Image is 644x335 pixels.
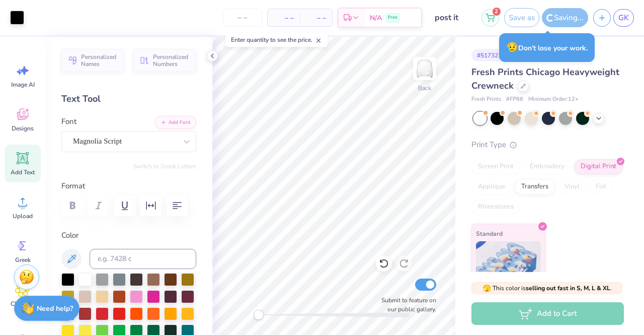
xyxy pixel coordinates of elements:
[427,8,476,28] input: Untitled Design
[589,179,613,194] div: Foil
[523,159,571,174] div: Embroidery
[471,199,520,215] div: Rhinestones
[506,95,523,104] span: # FP88
[618,12,629,24] span: GK
[225,33,328,47] div: Enter quantity to see the price.
[61,49,124,72] button: Personalized Names
[613,9,634,27] a: GK
[61,180,196,192] label: Format
[482,284,612,293] span: This color is .
[223,9,262,27] input: – –
[476,228,503,239] span: Standard
[481,9,499,27] button: 2
[526,284,610,292] strong: selling out fast in S, M, L & XL
[155,116,196,129] button: Add Font
[574,159,623,174] div: Digital Print
[61,116,76,127] label: Font
[274,13,294,23] span: – –
[254,310,264,320] div: Accessibility label
[415,58,435,79] img: Back
[61,92,196,106] div: Text Tool
[528,95,579,104] span: Minimum Order: 12 +
[515,179,555,194] div: Transfers
[471,66,619,92] span: Fresh Prints Chicago Heavyweight Crewneck
[476,241,541,292] img: Standard
[81,53,118,68] span: Personalized Names
[90,249,196,269] input: e.g. 7428 c
[471,139,624,151] div: Print Type
[11,81,35,89] span: Image AI
[376,296,436,314] label: Submit to feature on our public gallery.
[12,124,34,132] span: Designs
[499,33,595,62] div: Don’t lose your work.
[388,14,397,21] span: Free
[506,41,518,54] span: 😥
[471,159,520,174] div: Screen Print
[471,179,512,194] div: Applique
[471,49,512,61] div: # 517321A
[370,13,382,23] span: N/A
[153,53,190,68] span: Personalized Numbers
[13,212,33,220] span: Upload
[133,162,196,170] button: Switch to Greek Letters
[482,284,491,293] span: 🫣
[306,13,326,23] span: – –
[15,256,31,264] span: Greek
[471,95,501,104] span: Fresh Prints
[133,49,196,72] button: Personalized Numbers
[418,84,431,93] div: Back
[37,304,73,313] strong: Need help?
[493,8,501,16] span: 2
[558,179,586,194] div: Vinyl
[61,230,196,241] label: Color
[11,168,35,176] span: Add Text
[6,300,39,316] span: Clipart & logos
